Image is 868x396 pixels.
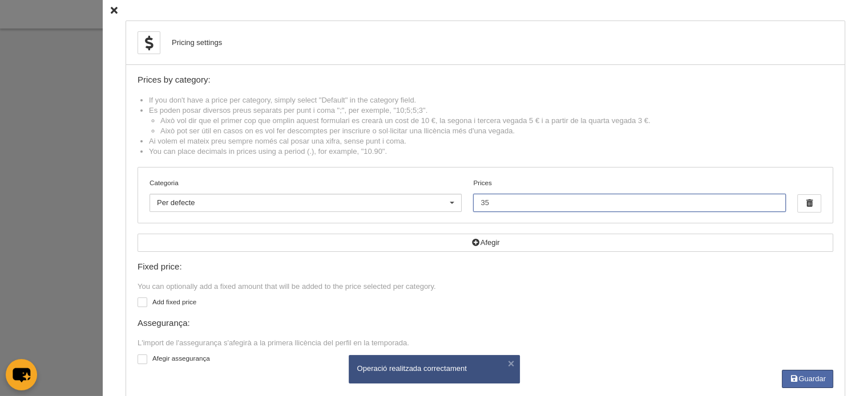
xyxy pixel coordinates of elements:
li: Això vol dir que el primer cop que omplin aquest formulari es crearà un cost de 10 €, la segona i... [160,116,833,126]
label: Afegir assegurança [138,353,833,366]
li: Això pot ser útil en casos on es vol fer descomptes per inscriure o sol·licitar una llicència més... [160,126,833,136]
div: Operació realitzada correctament [357,364,511,374]
li: Es poden posar diversos preus separats per punt i coma ";", per exemple, "10;5;5;3". [149,105,833,136]
label: Add fixed price [138,297,833,310]
div: L'import de l'assegurança s'afegirà a la primera llicència del perfil en la temporada. [138,338,833,348]
div: Fixed price: [138,262,833,272]
li: Ai volem el mateix preu sempre només cal posar una xifra, sense punt i coma. [149,136,833,146]
button: Guardar [782,370,833,388]
button: Afegir [138,234,833,252]
label: Categoria [150,178,462,188]
div: Pricing settings [172,38,222,48]
li: You can place decimals in prices using a period (.), for example, "10.90". [149,146,833,157]
div: Prices by category: [138,75,833,85]
button: chat-button [6,359,37,390]
li: If you don't have a price per category, simply select "Default" in the category field. [149,95,833,105]
button: × [506,358,517,369]
span: Per defecte [157,198,195,207]
div: Assegurança: [138,319,833,328]
input: Prices [473,194,785,212]
label: Prices [473,178,785,212]
i: Tancar [111,7,118,14]
div: You can optionally add a fixed amount that will be added to the price selected per category. [138,281,833,292]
